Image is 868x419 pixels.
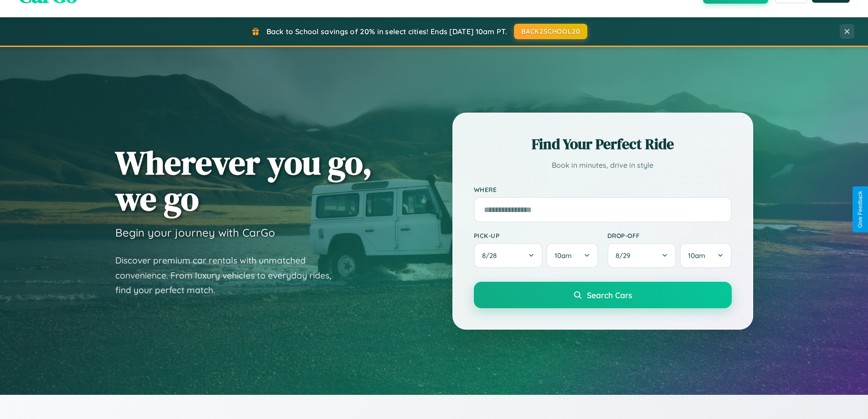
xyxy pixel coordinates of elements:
h1: Wherever you go, we go [115,145,372,217]
button: 8/29 [607,243,677,268]
span: 10am [688,251,705,260]
h2: Find Your Perfect Ride [474,134,732,154]
button: 10am [546,243,598,268]
p: Book in minutes, drive in style [474,159,732,172]
button: Search Cars [474,282,732,308]
p: Discover premium car rentals with unmatched convenience. From luxury vehicles to everyday rides, ... [115,253,343,298]
label: Drop-off [607,232,732,239]
button: BACK2SCHOOL20 [514,24,587,39]
span: Search Cars [587,290,632,300]
span: 8 / 28 [482,251,501,260]
div: Give Feedback [857,191,863,228]
button: 10am [680,243,731,268]
label: Where [474,186,732,193]
span: 8 / 29 [616,251,635,260]
label: Pick-up [474,232,598,239]
button: 8/28 [474,243,543,268]
span: Back to School savings of 20% in select cities! Ends [DATE] 10am PT. [267,27,507,36]
h3: Begin your journey with CarGo [115,226,275,239]
span: 10am [555,251,572,260]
